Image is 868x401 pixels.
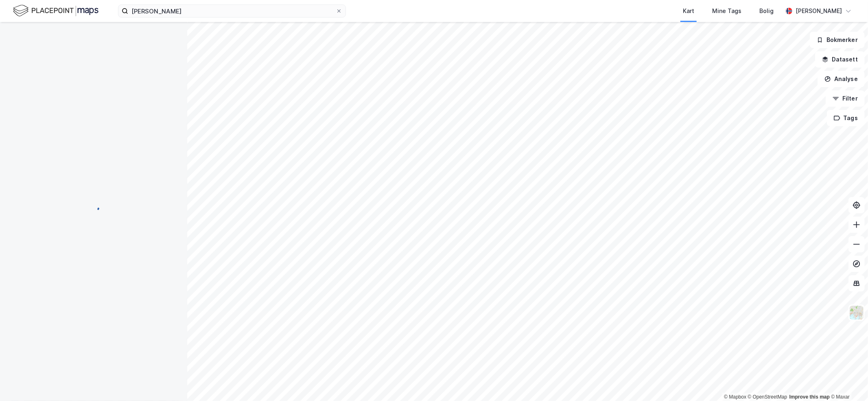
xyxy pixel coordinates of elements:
button: Analyse [818,71,865,87]
a: Mapbox [724,394,746,400]
button: Bokmerker [810,32,865,48]
button: Filter [826,90,865,107]
img: Z [849,305,864,320]
button: Tags [827,110,865,126]
input: Søk på adresse, matrikkel, gårdeiere, leietakere eller personer [128,5,336,17]
div: Mine Tags [712,6,741,16]
a: Improve this map [789,394,830,400]
div: Bolig [759,6,774,16]
a: OpenStreetMap [748,394,787,400]
img: spinner.a6d8c91a73a9ac5275cf975e30b51cfb.svg [87,200,100,213]
button: Datasett [815,51,865,68]
div: [PERSON_NAME] [796,6,842,16]
div: Kontrollprogram for chat [827,362,868,401]
img: logo.f888ab2527a4732fd821a326f86c7f29.svg [13,4,98,18]
div: Kart [683,6,694,16]
iframe: Chat Widget [827,362,868,401]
